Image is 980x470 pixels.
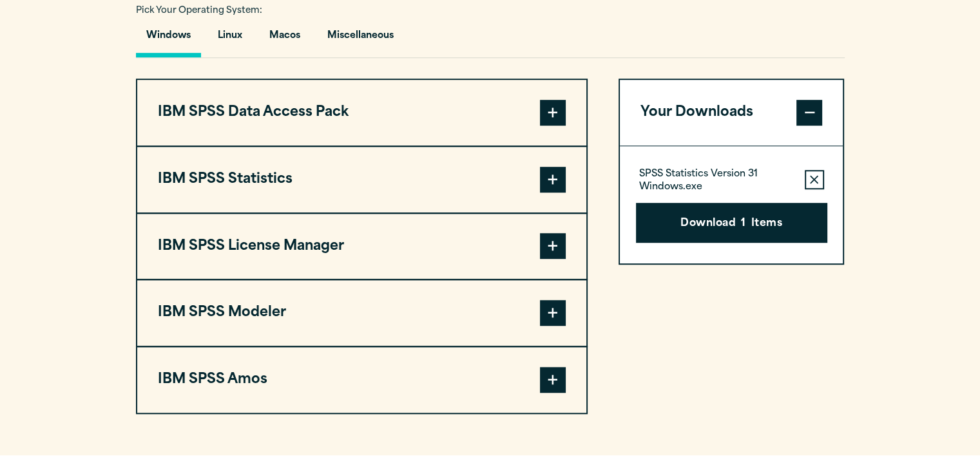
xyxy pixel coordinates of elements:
span: Pick Your Operating System: [136,6,262,15]
p: SPSS Statistics Version 31 Windows.exe [639,168,794,194]
div: Your Downloads [620,146,843,263]
button: IBM SPSS Modeler [137,280,586,346]
button: Miscellaneous [317,21,404,57]
button: Windows [136,21,201,57]
button: IBM SPSS License Manager [137,214,586,279]
span: 1 [741,216,745,232]
button: Your Downloads [620,80,843,146]
button: Download1Items [636,203,827,243]
button: Macos [259,21,311,57]
button: IBM SPSS Statistics [137,147,586,212]
button: IBM SPSS Amos [137,347,586,413]
button: IBM SPSS Data Access Pack [137,80,586,146]
button: Linux [207,21,253,57]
